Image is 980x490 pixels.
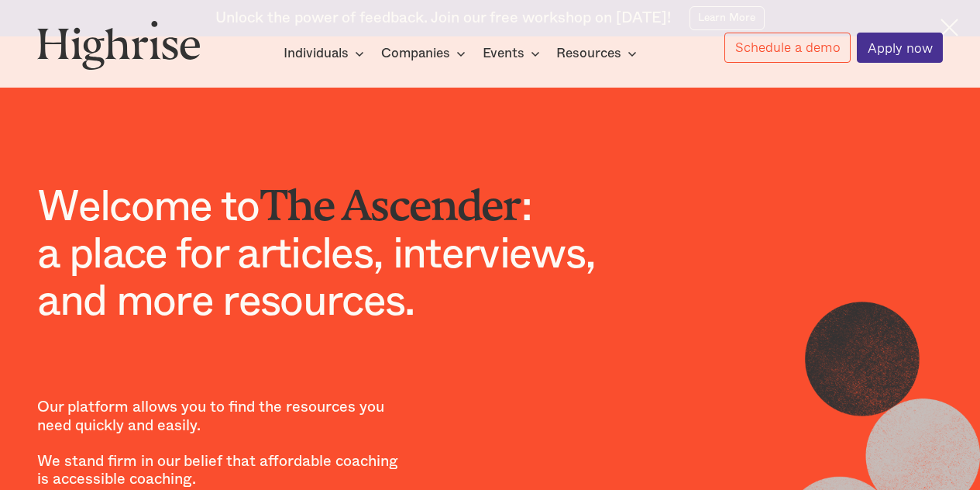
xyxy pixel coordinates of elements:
[483,44,524,63] div: Events
[37,171,628,326] h1: Welcome to : a place for articles, interviews, and more resources.
[284,44,349,63] div: Individuals
[857,33,943,63] a: Apply now
[37,20,201,70] img: Highrise logo
[381,44,470,63] div: Companies
[483,44,545,63] div: Events
[381,44,450,63] div: Companies
[556,44,621,63] div: Resources
[260,181,521,209] span: The Ascender
[556,44,641,63] div: Resources
[724,33,851,63] a: Schedule a demo
[37,363,404,489] p: Our platform allows you to find the resources you need quickly and easily. We stand firm in our b...
[284,44,369,63] div: Individuals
